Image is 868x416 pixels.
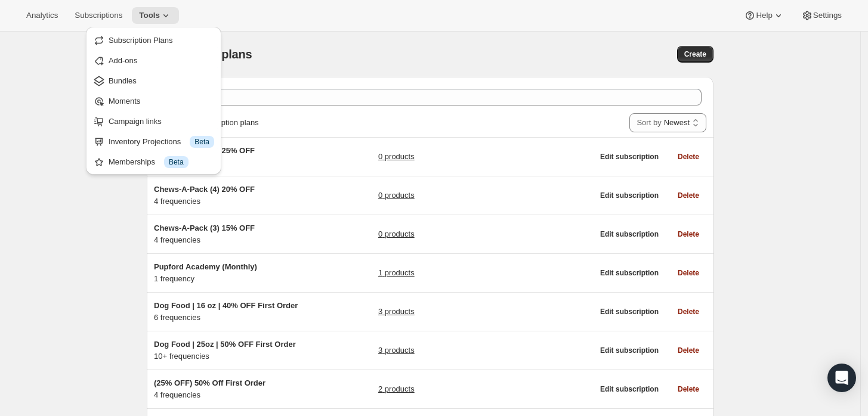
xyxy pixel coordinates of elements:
button: Memberships [89,152,218,171]
button: Delete [671,187,706,204]
a: 3 products [378,306,415,318]
span: Bundles [109,76,137,85]
span: Chews-A-Pack (3) 15% OFF [154,223,255,232]
span: Delete [678,384,699,394]
button: Delete [671,265,706,281]
button: Delete [671,303,706,320]
button: Edit subscription [593,187,666,204]
button: Edit subscription [593,226,666,243]
span: Edit subscription [600,229,659,239]
button: Create [677,46,713,63]
button: Inventory Projections [89,132,218,151]
a: 0 products [378,190,415,201]
span: Delete [678,307,699,316]
span: Beta [169,157,184,167]
button: Edit subscription [593,381,666,398]
span: Chews-A-Pack (4) 20% OFF [154,185,255,194]
button: Analytics [19,7,65,24]
span: Dog Food | 25oz | 50% OFF First Order [154,340,296,349]
div: 6 frequencies [154,300,303,324]
span: Campaign links [109,117,162,126]
button: Edit subscription [593,342,666,359]
button: Delete [671,226,706,243]
button: Delete [671,381,706,398]
span: Tools [139,11,160,20]
div: 1 frequency [154,261,303,285]
span: Edit subscription [600,191,659,200]
span: Help [756,11,772,20]
div: Open Intercom Messenger [827,364,856,392]
span: Edit subscription [600,346,659,355]
button: Help [737,7,791,24]
span: Delete [678,268,699,278]
button: Tools [132,7,179,24]
button: Edit subscription [593,303,666,320]
span: Moments [109,97,140,105]
span: Add-ons [109,56,137,65]
button: Subscriptions [67,7,129,24]
span: Delete [678,152,699,162]
button: Delete [671,342,706,359]
button: Edit subscription [593,148,666,165]
div: Memberships [109,156,214,168]
a: 0 products [378,151,415,163]
span: Edit subscription [600,152,659,162]
div: 10+ frequencies [154,339,303,362]
a: 2 products [378,383,415,395]
button: Edit subscription [593,265,666,281]
div: 4 frequencies [154,377,303,401]
span: Subscription Plans [109,36,173,45]
span: Edit subscription [600,307,659,316]
span: Delete [678,191,699,200]
span: Dog Food | 16 oz | 40% OFF First Order [154,301,298,310]
div: Inventory Projections [109,136,214,148]
span: Edit subscription [600,268,659,278]
button: Add-ons [89,51,218,70]
span: Showing 10 subscription plans [154,118,259,127]
button: Delete [671,148,706,165]
button: Settings [794,7,849,24]
a: 0 products [378,228,415,240]
span: Analytics [26,11,58,20]
span: Subscriptions [75,11,122,20]
span: (25% OFF) 50% Off First Order [154,378,265,387]
span: Pupford Academy (Monthly) [154,262,257,271]
a: 1 products [378,267,415,279]
button: Bundles [89,71,218,90]
div: 4 frequencies [154,145,303,169]
div: 4 frequencies [154,184,303,207]
button: Campaign links [89,111,218,131]
span: Delete [678,346,699,355]
button: Moments [89,91,218,110]
span: Beta [194,137,209,147]
div: 4 frequencies [154,222,303,246]
button: Subscription Plans [89,30,218,49]
span: Settings [813,11,842,20]
span: Edit subscription [600,384,659,394]
a: 3 products [378,344,415,356]
span: Delete [678,229,699,239]
span: Create [684,49,706,59]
